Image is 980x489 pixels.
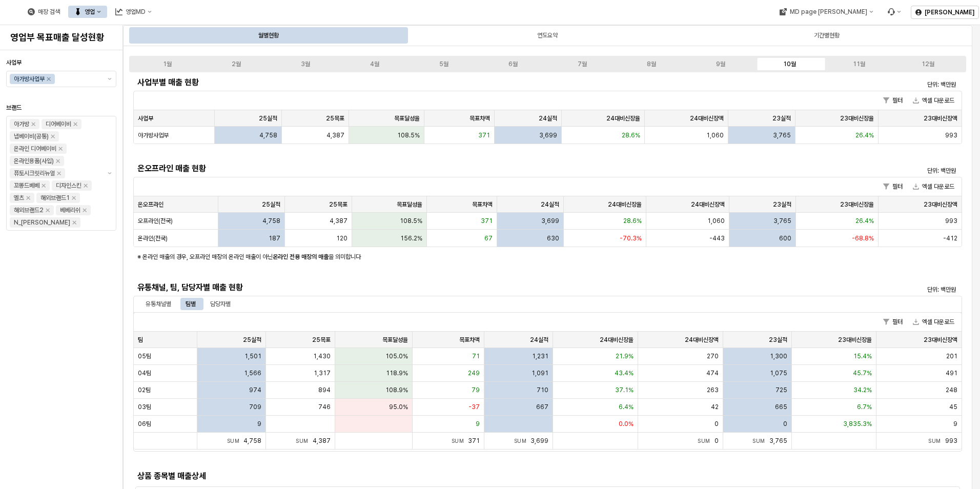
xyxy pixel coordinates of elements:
[530,437,548,444] span: 3,699
[385,386,408,394] span: 108.9%
[532,369,548,377] span: 1,091
[68,6,107,18] div: 영업
[243,437,261,444] span: 4,758
[472,352,480,360] span: 71
[893,59,963,69] label: 12월
[397,200,422,209] span: 목표달성율
[769,437,787,444] span: 3,765
[773,217,791,225] span: 3,765
[619,420,634,428] span: 0.0%
[775,403,787,411] span: 665
[262,217,280,225] span: 4,758
[530,336,548,344] span: 24실적
[137,252,820,261] p: ※ 온라인 매출의 경우, 오프라인 매장의 온라인 매출이 아닌 을 의미합니다
[38,8,60,15] div: 매장 검색
[537,29,558,42] div: 연도요약
[853,60,865,68] div: 11월
[370,60,379,68] div: 4월
[394,114,420,123] span: 목표달성율
[761,285,956,294] p: 단위: 백만원
[824,59,893,69] label: 11월
[84,184,88,188] div: Remove 디자인스킨
[146,298,171,310] div: 유통채널별
[138,403,151,411] span: 03팀
[329,200,348,209] span: 25목표
[773,6,879,18] button: MD page [PERSON_NAME]
[439,60,448,68] div: 5월
[326,131,344,139] span: 4,387
[312,336,331,344] span: 25목표
[57,171,61,175] div: Remove 퓨토시크릿리뉴얼
[123,25,980,489] main: App Frame
[484,234,493,242] span: 67
[615,386,634,394] span: 37.1%
[137,77,751,88] h5: 사업부별 매출 현황
[313,437,331,444] span: 4,387
[14,131,49,141] div: 냅베이비(공통)
[698,438,714,444] span: Sum
[924,200,957,209] span: 23대비신장액
[400,217,422,225] span: 108.5%
[514,438,531,444] span: Sum
[243,336,261,344] span: 25실적
[138,386,151,394] span: 02팀
[138,369,151,377] span: 04팀
[853,386,872,394] span: 34.2%
[138,234,168,242] span: 온라인(전국)
[330,217,348,225] span: 4,387
[137,471,751,481] h5: 상품 종목별 매출상세
[336,234,348,242] span: 120
[385,352,408,360] span: 105.0%
[541,200,559,209] span: 24실적
[685,336,719,344] span: 24대비신장액
[269,234,280,242] span: 187
[163,60,172,68] div: 1월
[472,386,480,394] span: 79
[409,27,686,44] div: 연도요약
[911,6,979,19] button: [PERSON_NAME]
[314,369,331,377] span: 1,317
[714,437,719,444] span: 0
[202,59,271,69] label: 2월
[707,217,725,225] span: 1,060
[840,200,874,209] span: 23대비신장율
[481,217,493,225] span: 371
[773,6,879,18] div: MD page 이동
[761,166,956,175] p: 단위: 백만원
[606,114,640,123] span: 24대비신장율
[620,234,642,242] span: -70.3%
[130,27,407,44] div: 월별현황
[104,71,116,87] button: 제안 사항 표시
[42,184,46,188] div: Remove 꼬똥드베베
[537,386,548,394] span: 710
[909,316,958,328] button: 엑셀 다운로드
[138,420,151,428] span: 06팀
[879,94,907,107] button: 필터
[204,298,237,310] div: 담당자별
[608,200,642,209] span: 24대비신장율
[340,59,410,69] label: 4월
[138,200,164,209] span: 온오프라인
[909,94,958,107] button: 엑셀 다운로드
[691,200,725,209] span: 24대비신장액
[881,6,907,18] div: Menu item 6
[400,234,422,242] span: 156.2%
[14,168,55,178] div: 퓨토시크릿리뉴얼
[690,114,724,123] span: 24대비신장액
[548,59,617,69] label: 7월
[313,352,331,360] span: 1,430
[326,114,344,123] span: 25목표
[138,217,173,225] span: 오프라인(전국)
[51,134,55,138] div: Remove 냅베이비(공통)
[72,196,76,200] div: Remove 해외브랜드1
[945,131,957,139] span: 993
[855,217,874,225] span: 26.4%
[714,420,719,428] span: 0
[259,131,277,139] span: 4,758
[840,114,874,123] span: 23대비신장율
[928,438,945,444] span: Sum
[946,369,957,377] span: 491
[133,59,202,69] label: 1월
[6,104,22,111] span: 브랜드
[924,336,957,344] span: 23대비신장액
